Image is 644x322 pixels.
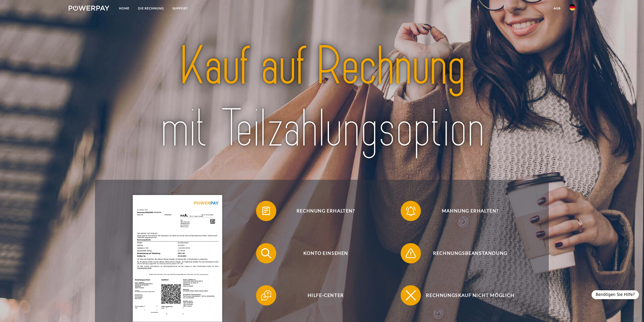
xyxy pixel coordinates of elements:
button: Rechnung erhalten? [256,201,388,221]
img: qb_close.svg [404,289,417,302]
img: title-powerpay_de.svg [121,32,522,163]
div: Benötigen Sie Hilfe? [592,290,639,299]
img: qb_search.svg [260,247,272,260]
img: qb_bill.svg [260,205,272,217]
img: qb_bell.svg [404,205,417,217]
img: logo-powerpay-white.svg [69,6,109,11]
span: Hilfe-Center [264,285,388,306]
img: single_invoice_powerpay_de.jpg [133,195,222,322]
button: Hilfe-Center [256,285,388,306]
button: Konto einsehen [256,243,388,263]
span: Konto einsehen [264,243,388,263]
img: de [569,4,575,10]
span: Rechnung erhalten? [264,201,388,221]
button: Rechnungskauf nicht möglich [401,285,532,306]
a: DIE RECHNUNG [134,4,168,13]
button: Rechnungsbeanstandung [401,243,532,263]
span: Rechnungskauf nicht möglich [408,285,532,306]
img: qb_help.svg [260,289,272,302]
span: Rechnungsbeanstandung [408,243,532,263]
img: qb_warning.svg [404,247,417,260]
a: Home [115,4,134,13]
span: Mahnung erhalten? [408,201,532,221]
iframe: Schaltfläche zum Öffnen des Messaging-Fensters [624,302,640,318]
button: Mahnung erhalten? [401,201,532,221]
a: SUPPORT [168,4,192,13]
a: agb [549,4,565,13]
